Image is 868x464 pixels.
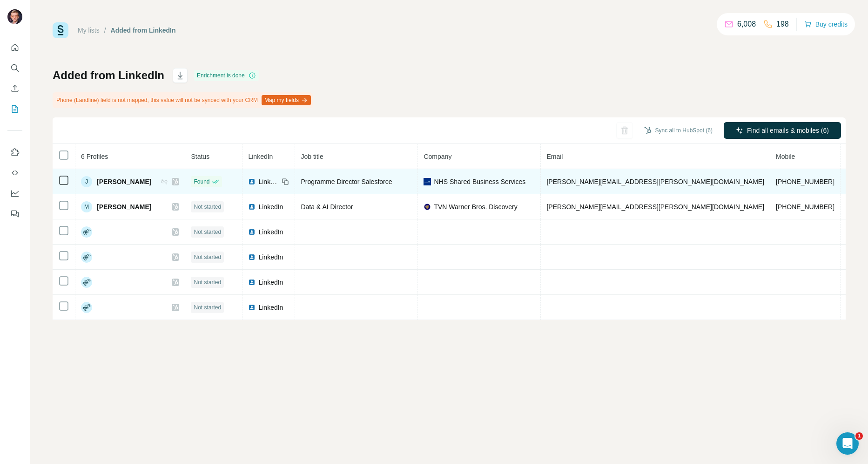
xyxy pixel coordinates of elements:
div: Phone (Landline) field is not mapped, this value will not be synced with your CRM [53,92,313,108]
span: Email [546,153,563,160]
img: Avatar [7,9,22,24]
span: LinkedIn [248,153,273,160]
button: Use Surfe on LinkedIn [7,144,22,161]
span: Data & AI Director [301,203,353,211]
li: / [104,26,106,35]
button: Feedback [7,205,22,222]
span: Not started [194,303,221,312]
span: Mobile [776,153,795,160]
div: M [81,201,92,212]
span: 1 [855,432,863,440]
span: Not started [194,253,221,261]
h1: Added from LinkedIn [53,68,164,83]
span: Not started [194,228,221,236]
button: Buy credits [804,18,848,31]
span: Job title [301,153,323,160]
button: Map my fields [262,95,311,105]
span: [PHONE_NUMBER] [776,178,834,185]
button: Search [7,60,22,76]
img: Surfe Logo [53,22,68,38]
button: Enrich CSV [7,80,22,97]
img: LinkedIn logo [248,203,256,211]
span: Status [191,153,209,160]
div: Enrichment is done [194,70,259,81]
span: [PERSON_NAME] [97,177,151,186]
button: Use Surfe API [7,164,22,181]
img: company-logo [424,203,431,211]
span: NHS Shared Business Services [434,177,525,186]
a: My lists [78,27,100,34]
span: LinkedIn [258,252,283,262]
span: Not started [194,203,221,211]
img: LinkedIn logo [248,304,256,311]
div: J [81,176,92,187]
span: Found [194,177,209,186]
span: LinkedIn [258,202,283,212]
span: Company [424,153,451,160]
button: Find all emails & mobiles (6) [724,122,841,139]
span: Find all emails & mobiles (6) [747,126,829,135]
span: LinkedIn [258,303,283,312]
button: Quick start [7,39,22,56]
div: Added from LinkedIn [111,26,176,35]
span: LinkedIn [258,227,283,237]
img: LinkedIn logo [248,253,256,261]
button: Sync all to HubSpot (6) [638,123,719,137]
span: 6 Profiles [81,153,108,160]
span: Programme Director Salesforce [301,178,392,185]
span: LinkedIn [258,177,279,186]
span: LinkedIn [258,278,283,287]
span: [PHONE_NUMBER] [776,203,834,211]
p: 198 [776,19,789,30]
span: [PERSON_NAME] [97,202,151,212]
img: LinkedIn logo [248,279,256,286]
iframe: Intercom live chat [836,432,859,455]
span: Not started [194,278,221,287]
img: LinkedIn logo [248,228,256,236]
span: [PERSON_NAME][EMAIL_ADDRESS][PERSON_NAME][DOMAIN_NAME] [546,203,764,211]
span: TVN Warner Bros. Discovery [434,202,517,212]
span: [PERSON_NAME][EMAIL_ADDRESS][PERSON_NAME][DOMAIN_NAME] [546,178,764,185]
img: LinkedIn logo [248,178,256,185]
button: My lists [7,101,22,117]
img: company-logo [424,178,431,185]
button: Dashboard [7,185,22,202]
p: 6,008 [737,19,756,30]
